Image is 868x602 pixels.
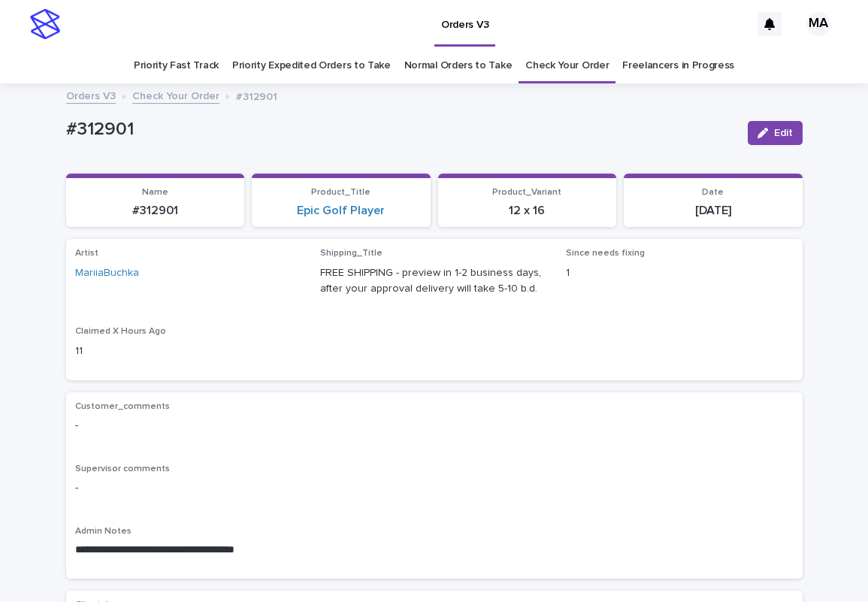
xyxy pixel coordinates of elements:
[297,204,385,218] a: Epic Golf Player
[75,480,794,496] p: -
[774,128,793,138] span: Edit
[75,418,794,434] p: -
[311,188,370,197] span: Product_Title
[404,48,513,83] a: Normal Orders to Take
[75,327,166,336] span: Claimed X Hours Ago
[75,265,139,281] a: MariiaBuchka
[622,48,734,83] a: Freelancers in Progress
[134,48,219,83] a: Priority Fast Track
[236,87,277,104] p: #312901
[447,204,608,218] p: 12 x 16
[320,265,548,297] p: FREE SHIPPING - preview in 1-2 business days, after your approval delivery will take 5-10 b.d.
[566,265,794,281] p: 1
[75,249,98,258] span: Artist
[75,204,236,218] p: #312901
[75,343,303,359] p: 11
[320,249,383,258] span: Shipping_Title
[142,188,168,197] span: Name
[492,188,561,197] span: Product_Variant
[132,86,219,104] a: Check Your Order
[75,464,170,473] span: Supervisor comments
[66,86,116,104] a: Orders V3
[232,48,391,83] a: Priority Expedited Orders to Take
[702,188,724,197] span: Date
[633,204,794,218] p: [DATE]
[748,121,803,145] button: Edit
[806,12,830,36] div: MA
[75,527,132,536] span: Admin Notes
[566,249,645,258] span: Since needs fixing
[525,48,609,83] a: Check Your Order
[66,119,736,141] p: #312901
[75,402,170,411] span: Customer_comments
[30,9,60,39] img: stacker-logo-s-only.png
